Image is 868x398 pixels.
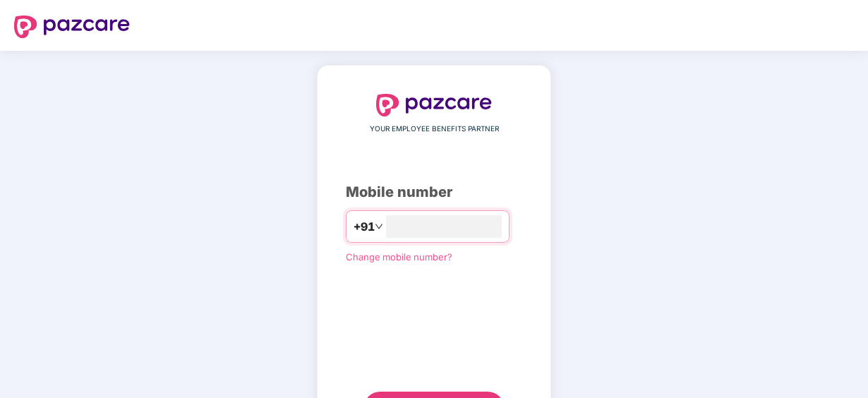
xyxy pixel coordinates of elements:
[346,251,452,263] a: Change mobile number?
[14,16,130,38] img: logo
[376,94,492,116] img: logo
[375,222,383,231] span: down
[354,218,375,236] span: +91
[370,123,499,135] span: YOUR EMPLOYEE BENEFITS PARTNER
[346,181,522,203] div: Mobile number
